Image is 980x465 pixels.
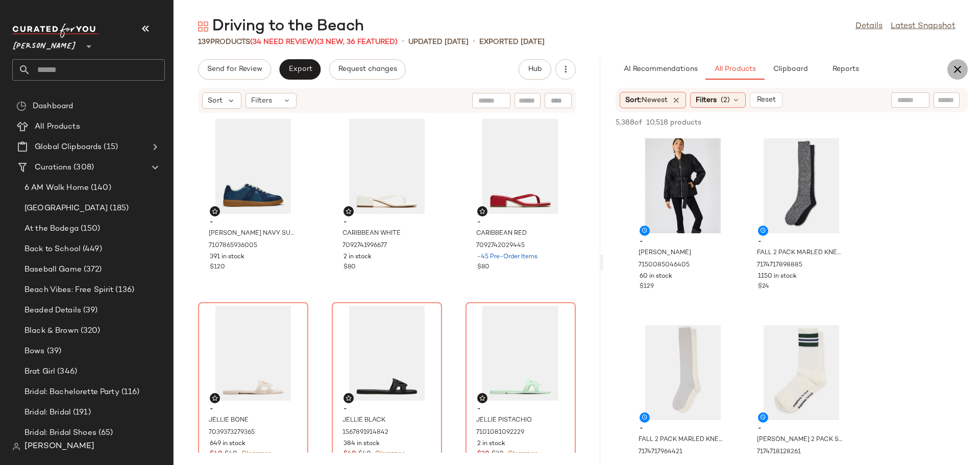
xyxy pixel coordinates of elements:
[24,305,81,316] span: Beaded Details
[519,59,551,80] button: Hub
[639,435,725,445] span: FALL 2 PACK MARLED KNEE HIGH SOCKS LIGHT GREY
[642,96,668,104] span: Newest
[225,450,237,459] span: $40
[210,218,297,227] span: -
[202,306,305,401] img: STEVEMADDEN_SHOES_JELLIE_BONE_01.jpg
[338,65,397,74] span: Request changes
[750,325,853,420] img: STEVEMADDEN_LEGWEAR_L-WYNN_EGRET_02.jpg
[35,121,80,133] span: All Products
[477,405,564,414] span: -
[696,95,717,106] span: Filters
[855,20,883,33] a: Details
[346,395,352,401] img: svg%3e
[288,65,312,74] span: Export
[625,95,668,106] span: Sort:
[24,366,55,378] span: Brat Girl
[750,138,853,233] img: STEVEMADDEN_LEGWEAR_L-FALL_BLACK_02.jpg
[24,440,94,453] span: [PERSON_NAME]
[479,395,485,401] img: svg%3e
[616,117,642,128] span: 5,388 of
[250,38,317,46] span: (34 Need Review)
[479,208,485,214] img: svg%3e
[239,451,272,457] span: Clearance
[477,450,489,459] span: $30
[623,65,698,74] span: AI Recommendations
[198,59,271,80] button: Send for Review
[102,141,118,153] span: (15)
[476,241,525,251] span: 7092742029445
[198,16,364,37] div: Driving to the Beach
[210,450,223,459] span: $40
[639,249,691,258] span: [PERSON_NAME]
[55,366,77,378] span: (346)
[631,325,734,420] img: STEVEMADDEN_LEGWEAR_L-FALL_LIGHT-GREY_02.jpg
[342,241,387,251] span: 7092741996677
[477,439,505,449] span: 2 in stock
[24,182,89,194] span: 6 AM Walk Home
[640,424,726,433] span: -
[81,305,98,316] span: (39)
[758,282,769,291] span: $24
[79,325,101,337] span: (320)
[344,218,430,227] span: -
[469,306,572,401] img: STEVEMADDEN_SHOES_JELLIE_LIGHT-GREEN_01.jpg
[35,141,102,153] span: Global Clipboards
[113,284,134,296] span: (136)
[12,443,20,451] img: svg%3e
[24,203,108,214] span: [GEOGRAPHIC_DATA]
[24,427,96,439] span: Bridal: Bridal Shoes
[81,243,102,255] span: (449)
[210,253,244,262] span: 391 in stock
[772,65,807,74] span: Clipboard
[108,203,129,214] span: (185)
[344,450,356,459] span: $40
[373,451,405,457] span: Clearance
[344,405,430,414] span: -
[209,428,255,437] span: 7039373279365
[89,182,111,194] span: (140)
[279,59,321,80] button: Export
[473,36,475,48] span: •
[24,264,82,276] span: Baseball Game
[402,36,404,48] span: •
[335,119,438,214] img: STEVEMADDEN_SHOES_CARIBBEAN_WHITE_01_21fead6a-026c-4c54-b9d2-831696ed7c4c.jpg
[209,229,296,238] span: [PERSON_NAME] NAVY SUEDE
[477,263,489,272] span: $80
[24,243,81,255] span: Back to School
[479,37,545,47] p: Exported [DATE]
[209,241,257,251] span: 7107865936005
[476,416,532,425] span: JELLIE PISTACHIO
[476,229,527,238] span: CARIBBEAN RED
[24,346,45,357] span: Bows
[45,346,62,357] span: (39)
[640,237,726,247] span: -
[492,450,504,459] span: $30
[528,65,542,74] span: Hub
[477,218,564,227] span: -
[24,386,119,398] span: Bridal: Bachelorette Party
[358,450,371,459] span: $40
[79,223,101,235] span: (150)
[477,253,537,262] span: -45 Pre-Order Items
[758,424,845,433] span: -
[757,261,802,270] span: 7174717898885
[35,162,71,174] span: Curations
[212,395,218,401] img: svg%3e
[756,96,776,104] span: Reset
[344,439,380,449] span: 384 in stock
[757,448,801,457] span: 7174718128261
[24,223,79,235] span: At the Bodega
[408,37,469,47] p: updated [DATE]
[344,263,356,272] span: $80
[210,263,225,272] span: $120
[891,20,955,33] a: Latest Snapshot
[631,138,734,233] img: STEVEMADDEN_APPAREL_BP300896_BLACK_29648_HERO.jpg
[198,38,210,46] span: 139
[210,405,297,414] span: -
[757,435,844,445] span: [PERSON_NAME] 2 PACK STRIPE ATHLEISURE SOCKS EGRET
[24,325,79,337] span: Black & Brown
[16,101,27,111] img: svg%3e
[757,249,844,258] span: FALL 2 PACK MARLED KNEE HIGH SOCKS BLACK
[640,282,654,291] span: $129
[342,229,401,238] span: CARIBBEAN WHITE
